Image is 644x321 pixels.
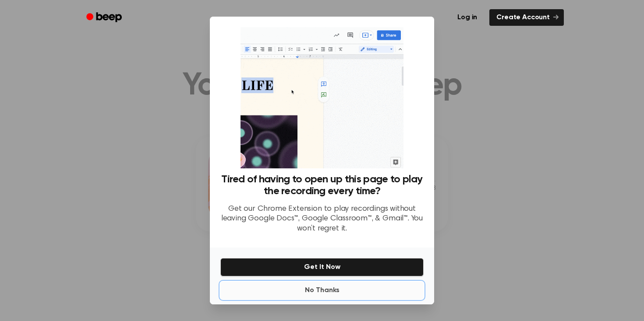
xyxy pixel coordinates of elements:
[220,174,424,197] h3: Tired of having to open up this page to play the recording every time?
[80,9,130,26] a: Beep
[220,204,424,234] p: Get our Chrome Extension to play recordings without leaving Google Docs™, Google Classroom™, & Gm...
[450,9,484,26] a: Log in
[241,27,403,168] img: Beep extension in action
[220,282,424,299] button: No Thanks
[220,258,424,276] button: Get It Now
[489,9,564,26] a: Create Account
